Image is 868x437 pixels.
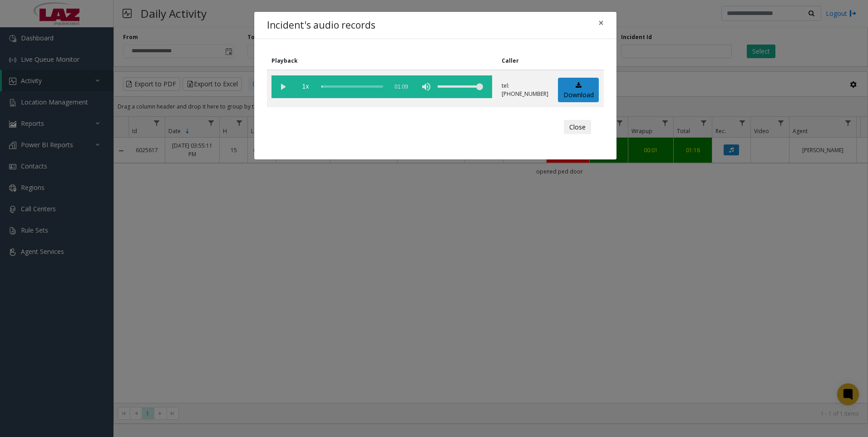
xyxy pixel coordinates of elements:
button: Close [564,120,591,134]
th: Caller [497,52,553,70]
p: tel:[PHONE_NUMBER] [502,82,548,98]
h4: Incident's audio records [267,18,375,33]
div: scrub bar [321,75,383,98]
span: playback speed button [294,75,317,98]
button: Close [592,12,610,34]
th: Playback [267,52,497,70]
span: × [598,16,604,29]
div: volume level [438,75,483,98]
a: Download [558,78,599,103]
